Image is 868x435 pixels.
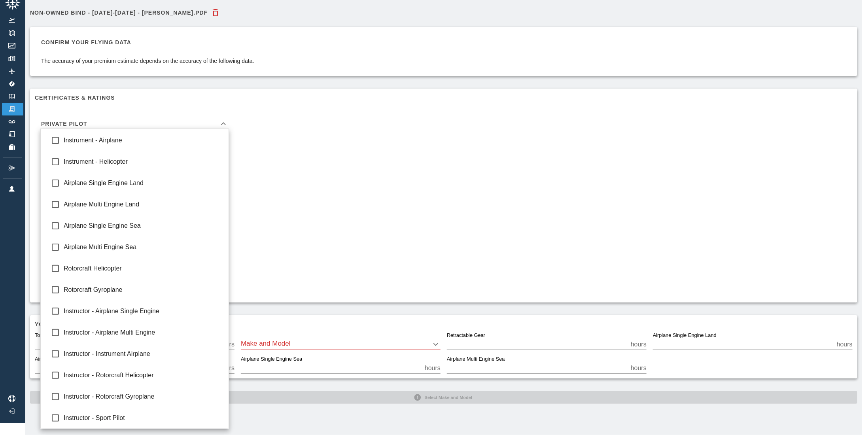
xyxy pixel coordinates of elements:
span: Airplane Single Engine Land [64,178,222,188]
span: Instructor - Airplane Single Engine [64,306,222,316]
span: Airplane Multi Engine Land [64,200,222,209]
span: Instrument - Helicopter [64,157,222,166]
span: Instructor - Rotorcraft Helicopter [64,371,222,380]
span: Instructor - Rotorcraft Gyroplane [64,392,222,401]
span: Rotorcraft Gyroplane [64,285,222,295]
span: Instrument - Airplane [64,136,222,145]
span: Instructor - Sport Pilot [64,413,222,423]
span: Airplane Single Engine Sea [64,221,222,231]
span: Instructor - Instrument Airplane [64,349,222,359]
span: Rotorcraft Helicopter [64,264,222,273]
span: Instructor - Airplane Multi Engine [64,328,222,337]
span: Airplane Multi Engine Sea [64,242,222,252]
